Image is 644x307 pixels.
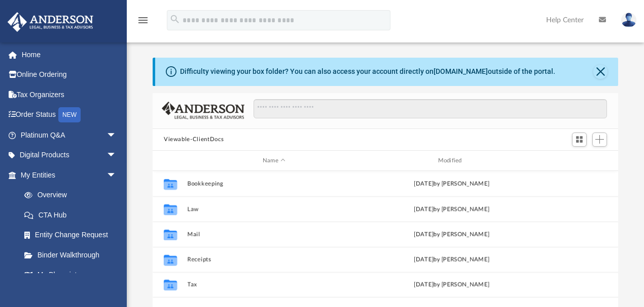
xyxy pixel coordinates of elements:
[14,185,132,205] a: Overview
[434,67,488,75] a: [DOMAIN_NAME]
[14,265,127,285] a: My Blueprint
[188,282,361,288] button: Tax
[7,125,132,145] a: Platinum Q&Aarrow_drop_down
[365,156,538,165] div: Modified
[188,231,361,238] button: Mail
[14,225,132,245] a: Entity Change Request
[365,205,539,214] div: [DATE] by [PERSON_NAME]
[169,14,181,25] i: search
[188,256,361,263] button: Receipts
[14,245,132,265] a: Binder Walkthrough
[188,206,361,212] button: Law
[157,156,183,165] div: id
[137,19,149,26] a: menu
[180,66,555,77] div: Difficulty viewing your box folder? You can also access your account directly on outside of the p...
[621,13,636,27] img: User Pic
[7,84,132,105] a: Tax Organizers
[14,205,132,225] a: CTA Hub
[254,99,607,118] input: Search files and folders
[106,125,127,146] span: arrow_drop_down
[164,135,224,144] button: Viewable-ClientDocs
[7,105,132,125] a: Order StatusNEW
[593,65,607,79] button: Close
[365,281,539,290] div: [DATE] by [PERSON_NAME]
[365,230,539,239] div: [DATE] by [PERSON_NAME]
[592,133,607,147] button: Add
[543,156,614,165] div: id
[187,156,361,165] div: Name
[106,145,127,166] span: arrow_drop_down
[7,65,132,85] a: Online Ordering
[7,45,132,65] a: Home
[572,133,587,147] button: Switch to Grid View
[7,145,132,165] a: Digital Productsarrow_drop_down
[137,14,149,26] i: menu
[5,12,96,32] img: Anderson Advisors Platinum Portal
[58,107,81,122] div: NEW
[106,165,127,186] span: arrow_drop_down
[365,255,539,265] div: [DATE] by [PERSON_NAME]
[188,181,361,187] button: Bookkeeping
[7,165,132,185] a: My Entitiesarrow_drop_down
[365,180,539,189] div: [DATE] by [PERSON_NAME]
